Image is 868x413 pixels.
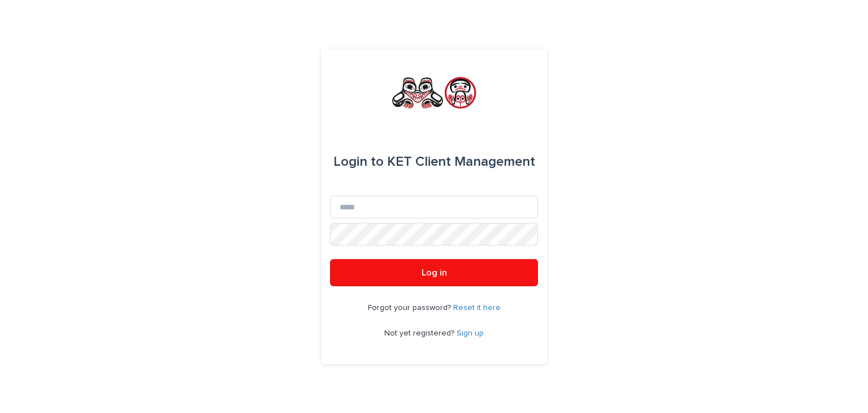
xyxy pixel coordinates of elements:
span: Forgot your password? [368,304,453,312]
a: Reset it here [453,304,501,312]
div: KET Client Management [333,146,535,178]
a: Sign up [457,329,484,337]
span: Login to [333,155,384,169]
span: Not yet registered? [384,329,457,337]
span: Log in [422,268,447,277]
button: Log in [330,259,538,286]
img: rNyI97lYS1uoOg9yXW8k [390,76,478,110]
